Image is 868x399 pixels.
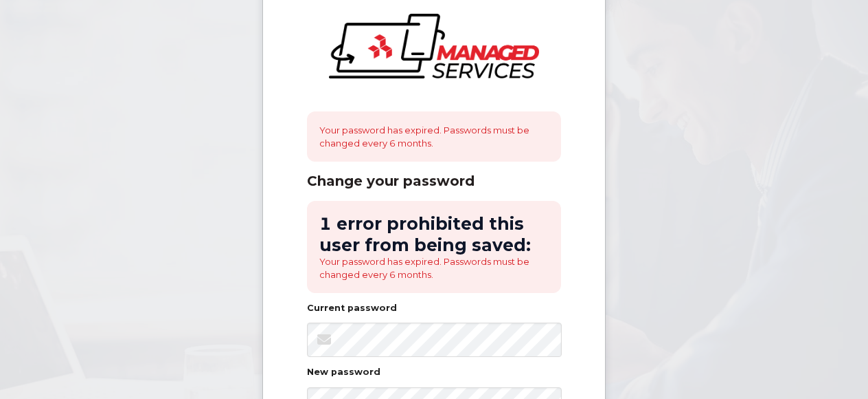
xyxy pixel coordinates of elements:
img: logo-large.png [329,14,539,78]
label: Current password [307,304,397,313]
div: Your password has expired. Passwords must be changed every 6 months. [307,111,561,162]
label: New password [307,368,380,377]
li: Your password has expired. Passwords must be changed every 6 months. [319,255,549,281]
h2: 1 error prohibited this user from being saved: [319,213,549,255]
div: Change your password [307,173,561,190]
